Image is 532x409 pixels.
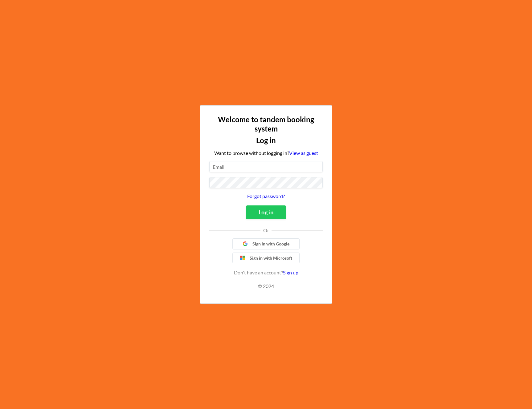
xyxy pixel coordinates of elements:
[209,136,323,145] h2: Log in
[252,241,289,247] span: Sign in with Google
[289,150,318,156] a: View as guest
[250,255,292,261] span: Sign in with Microsoft
[234,269,283,275] span: Don't have an account?
[283,269,298,275] a: Sign up
[209,150,323,156] div: Want to browse without logging in?
[240,256,245,260] img: bjS+NI2z1I7mU5m9Un37Pwvov9ejHv4q9IAAAAASUVORK5CYII=
[209,283,323,289] p: © 2024
[247,193,285,199] a: Forgot password?
[232,238,300,249] a: Sign in with Google
[246,205,286,219] button: Log in
[232,253,300,264] a: Sign in with Microsoft
[243,241,248,246] img: google-icon.f27ecdef.png
[209,115,323,133] h2: Welcome to tandem booking system
[210,161,322,172] input: Email
[263,227,269,233] span: Or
